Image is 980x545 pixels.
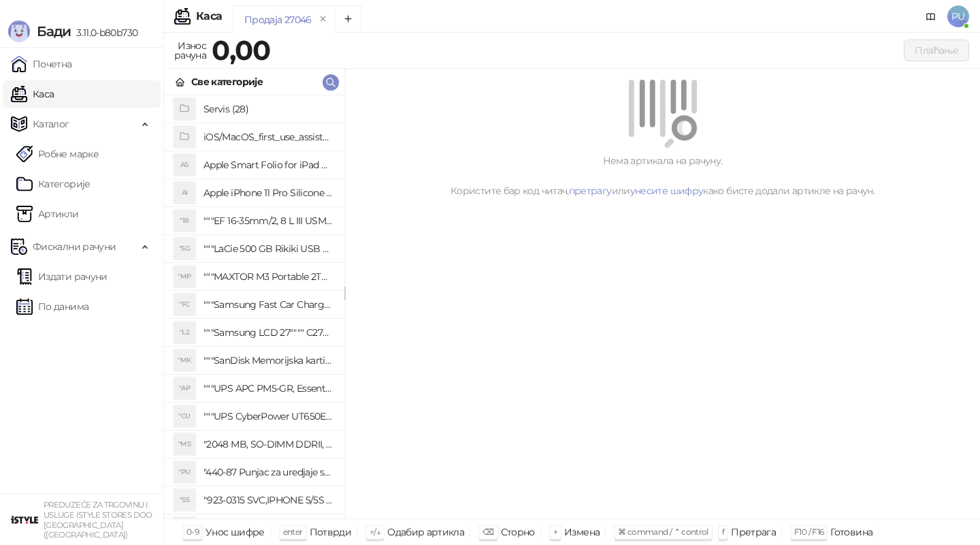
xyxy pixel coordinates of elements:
[920,5,942,27] a: Документација
[203,154,333,176] h4: Apple Smart Folio for iPad mini (A17 Pro) - Sage
[203,238,333,260] h4: """LaCie 500 GB Rikiki USB 3.0 / Ultra Compact & Resistant aluminum / USB 3.0 / 2.5"""""""
[186,527,199,537] span: 0-9
[203,98,333,120] h4: Servis (28)
[174,322,195,343] div: "L2
[203,461,333,483] h4: "440-87 Punjac za uredjaje sa micro USB portom 4/1, Stand."
[16,140,99,168] a: Робне марке
[203,182,333,204] h4: Apple iPhone 11 Pro Silicone Case - Black
[33,110,69,138] span: Каталог
[174,489,195,511] div: "S5
[37,23,71,40] span: Бади
[370,527,380,537] span: ↑/↓
[283,527,303,537] span: enter
[553,527,557,537] span: +
[314,14,332,25] button: remove
[16,263,108,290] a: Издати рачуни
[334,5,361,33] button: Add tab
[16,170,91,198] a: Категорије
[71,27,137,39] span: 3.11.0-b80b730
[564,523,600,541] div: Измена
[203,294,333,315] h4: """Samsung Fast Car Charge Adapter, brzi auto punja_, boja crna"""
[731,523,776,541] div: Претрага
[174,238,195,260] div: "5G
[174,461,195,483] div: "PU
[630,185,704,197] a: унесите шифру
[174,349,195,371] div: "MK
[196,11,222,22] div: Каса
[904,40,969,61] button: Плаћање
[44,500,152,540] small: PREDUZEĆE ZA TRGOVINU I USLUGE ISTYLE STORES DOO [GEOGRAPHIC_DATA] ([GEOGRAPHIC_DATA])
[203,517,333,539] h4: "923-0448 SVC,IPHONE,TOURQUE DRIVER KIT .65KGF- CM Šrafciger "
[361,153,964,198] div: Нема артикала на рачуну. Користите бар код читач, или како бисте додали артикле на рачун.
[174,210,195,232] div: "18
[191,74,263,89] div: Све категорије
[203,433,333,455] h4: "2048 MB, SO-DIMM DDRII, 667 MHz, Napajanje 1,8 0,1 V, Latencija CL5"
[310,523,352,541] div: Потврди
[203,126,333,148] h4: iOS/MacOS_first_use_assistance (4)
[174,154,195,176] div: AS
[387,523,464,541] div: Одабир артикла
[203,405,333,427] h4: """UPS CyberPower UT650EG, 650VA/360W , line-int., s_uko, desktop"""
[11,50,72,78] a: Почетна
[830,523,872,541] div: Готовина
[203,349,333,371] h4: """SanDisk Memorijska kartica 256GB microSDXC sa SD adapterom SDSQXA1-256G-GN6MA - Extreme PLUS, ...
[206,523,265,541] div: Унос шифре
[33,233,116,260] span: Фискални рачуни
[174,266,195,287] div: "MP
[203,377,333,399] h4: """UPS APC PM5-GR, Essential Surge Arrest,5 utic_nica"""
[171,37,209,64] div: Износ рачуна
[203,322,333,343] h4: """Samsung LCD 27"""" C27F390FHUXEN"""
[174,294,195,315] div: "FC
[203,489,333,511] h4: "923-0315 SVC,IPHONE 5/5S BATTERY REMOVAL TRAY Držač za iPhone sa kojim se otvara display
[8,20,30,42] img: Logo
[722,527,724,537] span: f
[947,5,969,27] span: PU
[501,523,535,541] div: Сторно
[164,95,344,518] div: grid
[483,527,493,537] span: ⌫
[203,210,333,232] h4: """EF 16-35mm/2, 8 L III USM"""
[174,182,195,204] div: AI
[174,405,195,427] div: "CU
[11,80,54,108] a: Каса
[569,185,612,197] a: претрагу
[618,527,708,537] span: ⌘ command / ⌃ control
[203,266,333,287] h4: """MAXTOR M3 Portable 2TB 2.5"""" crni eksterni hard disk HX-M201TCB/GM"""
[794,527,823,537] span: F10 / F16
[16,293,88,320] a: По данима
[11,506,38,533] img: 64x64-companyLogo-77b92cf4-9946-4f36-9751-bf7bb5fd2c7d.png
[174,377,195,399] div: "AP
[244,12,312,27] div: Продаја 27046
[174,433,195,455] div: "MS
[16,200,79,228] a: ArtikliАртикли
[174,517,195,539] div: "SD
[212,33,270,67] strong: 0,00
